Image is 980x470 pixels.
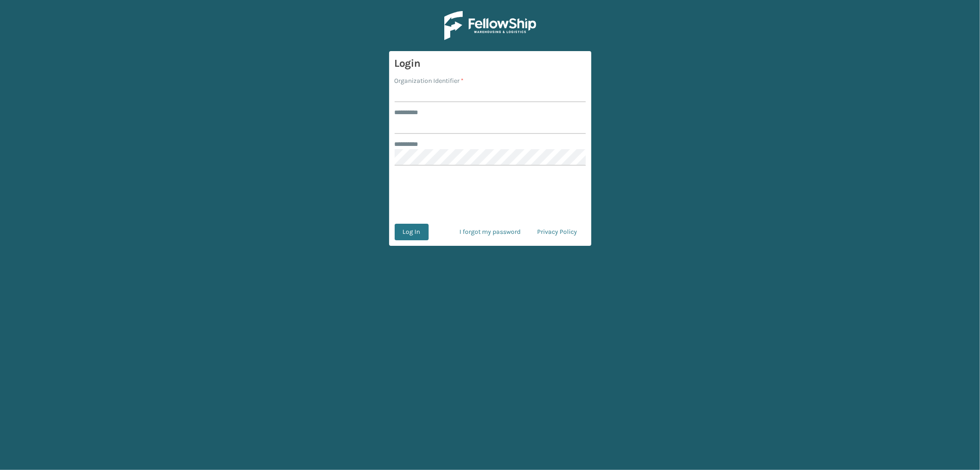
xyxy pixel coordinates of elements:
iframe: reCAPTCHA [420,177,560,213]
a: Privacy Policy [529,224,586,240]
label: Organization Identifier [395,76,464,86]
img: Logo [444,11,536,40]
a: I forgot my password [452,224,529,240]
button: Log In [395,224,429,240]
h3: Login [395,57,586,70]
